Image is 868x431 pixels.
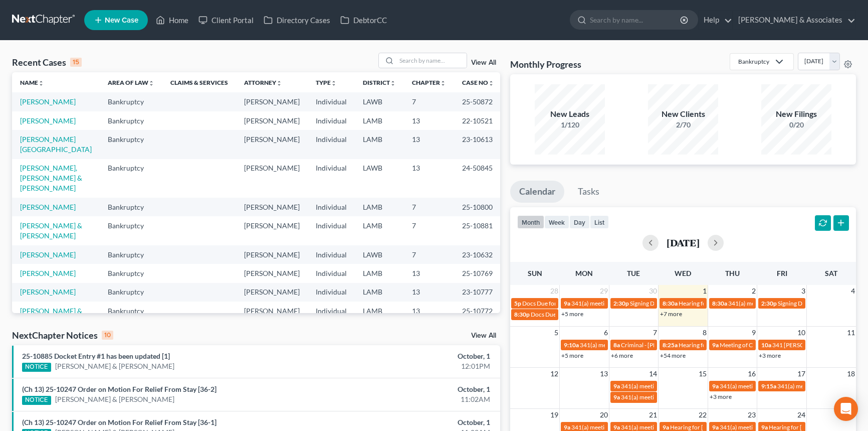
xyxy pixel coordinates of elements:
[569,215,590,229] button: day
[454,302,502,340] td: 25-10772
[236,245,308,264] td: [PERSON_NAME]
[404,111,454,130] td: 13
[236,198,308,216] td: [PERSON_NAME]
[712,382,719,390] span: 9a
[675,269,691,277] span: Wed
[510,181,564,203] a: Calendar
[710,393,732,400] a: +3 more
[561,310,583,318] a: +5 more
[564,423,570,431] span: 9a
[670,423,801,431] span: Hearing for [PERSON_NAME] & [PERSON_NAME]
[561,352,583,359] a: +5 more
[564,300,570,307] span: 9a
[100,283,162,302] td: Bankruptcy
[571,423,668,431] span: 341(a) meeting for [PERSON_NAME]
[100,264,162,282] td: Bankruptcy
[454,264,502,282] td: 25-10769
[20,221,82,240] a: [PERSON_NAME] & [PERSON_NAME]
[699,11,732,29] a: Help
[162,72,236,92] th: Claims & Services
[454,130,502,159] td: 23-10613
[660,310,682,318] a: +7 more
[20,97,76,106] a: [PERSON_NAME]
[846,327,856,339] span: 11
[412,79,446,86] a: Chapterunfold_more
[471,59,496,66] a: View All
[105,17,138,24] span: New Case
[648,409,658,421] span: 21
[404,283,454,302] td: 13
[236,216,308,245] td: [PERSON_NAME]
[549,368,559,380] span: 12
[454,159,502,198] td: 24-50845
[738,57,769,66] div: Bankruptcy
[308,159,355,198] td: Individual
[667,237,700,248] h2: [DATE]
[22,396,51,405] div: NOTICE
[151,11,193,29] a: Home
[404,216,454,245] td: 7
[404,198,454,216] td: 7
[440,80,446,86] i: unfold_more
[761,341,771,349] span: 10a
[100,302,162,340] td: Bankruptcy
[12,329,113,341] div: NextChapter Notices
[630,300,773,307] span: Signing Date for [PERSON_NAME] & [PERSON_NAME]
[341,351,490,361] div: October, 1
[698,409,708,421] span: 22
[800,285,806,297] span: 3
[20,203,76,211] a: [PERSON_NAME]
[761,423,768,431] span: 9a
[341,361,490,371] div: 12:01PM
[751,285,757,297] span: 2
[20,307,92,335] a: [PERSON_NAME] & [PERSON_NAME][GEOGRAPHIC_DATA]
[733,11,855,29] a: [PERSON_NAME] & Associates
[834,397,858,421] div: Open Intercom Messenger
[355,283,404,302] td: LAMB
[621,382,718,390] span: 341(a) meeting for [PERSON_NAME]
[621,341,695,349] span: Criminal - [PERSON_NAME]
[528,269,542,277] span: Sun
[648,108,718,120] div: New Clients
[355,198,404,216] td: LAMB
[454,216,502,245] td: 25-10881
[679,341,757,349] span: Hearing for [PERSON_NAME]
[355,159,404,198] td: LAWB
[535,108,605,120] div: New Leads
[12,56,82,68] div: Recent Cases
[613,341,620,349] span: 8a
[363,79,396,86] a: Districtunfold_more
[702,327,708,339] span: 8
[236,92,308,111] td: [PERSON_NAME]
[341,417,490,427] div: October, 1
[100,198,162,216] td: Bankruptcy
[390,80,396,86] i: unfold_more
[38,80,44,86] i: unfold_more
[404,159,454,198] td: 13
[761,382,776,390] span: 9:15a
[308,245,355,264] td: Individual
[720,382,816,390] span: 341(a) meeting for [PERSON_NAME]
[720,423,816,431] span: 341(a) meeting for [PERSON_NAME]
[454,245,502,264] td: 23-10632
[725,269,740,277] span: Thu
[462,79,494,86] a: Case Nounfold_more
[308,283,355,302] td: Individual
[355,245,404,264] td: LAWB
[244,79,282,86] a: Attorneyunfold_more
[514,300,521,307] span: 5p
[471,332,496,339] a: View All
[648,120,718,130] div: 2/70
[20,79,44,86] a: Nameunfold_more
[308,302,355,340] td: Individual
[627,269,640,277] span: Tue
[575,269,593,277] span: Mon
[698,368,708,380] span: 15
[22,352,170,360] a: 25-10885 Docket Entry #1 has been updated [1]
[621,393,718,401] span: 341(a) meeting for [PERSON_NAME]
[761,120,831,130] div: 0/20
[100,130,162,159] td: Bankruptcy
[308,198,355,216] td: Individual
[308,111,355,130] td: Individual
[846,368,856,380] span: 18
